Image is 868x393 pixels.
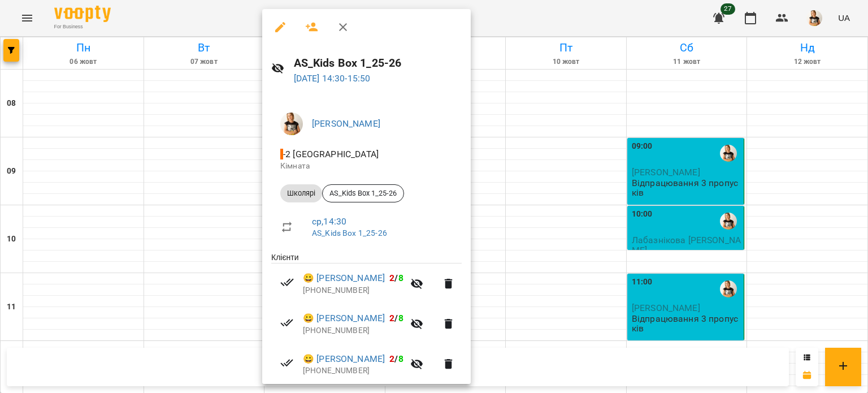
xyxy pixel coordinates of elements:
span: 8 [398,273,403,283]
b: / [389,313,403,323]
h6: AS_Kids Box 1_25-26 [294,54,462,72]
b: / [389,273,403,283]
b: / [389,353,403,364]
a: 😀 [PERSON_NAME] [303,352,385,366]
a: 😀 [PERSON_NAME] [303,271,385,285]
p: Кімната [280,161,453,172]
p: [PHONE_NUMBER] [303,285,403,296]
a: [DATE] 14:30-15:50 [294,73,371,84]
span: 8 [398,353,403,364]
p: [PHONE_NUMBER] [303,365,403,377]
span: 8 [398,313,403,323]
svg: Візит сплачено [280,275,294,289]
a: [PERSON_NAME] [312,118,380,129]
span: Школярі [280,188,322,198]
span: 2 [389,273,394,283]
span: AS_Kids Box 1_25-26 [323,188,403,198]
a: ср , 14:30 [312,216,346,227]
span: - 2 [GEOGRAPHIC_DATA] [280,149,381,159]
img: 2e4f89398f4c2dde7e67aabe9e64803a.png [280,113,303,135]
span: 2 [389,353,394,364]
svg: Візит сплачено [280,316,294,330]
span: 2 [389,313,394,323]
div: AS_Kids Box 1_25-26 [322,184,404,202]
a: 😀 [PERSON_NAME] [303,312,385,325]
a: AS_Kids Box 1_25-26 [312,228,387,237]
p: [PHONE_NUMBER] [303,325,403,336]
svg: Візит сплачено [280,356,294,370]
